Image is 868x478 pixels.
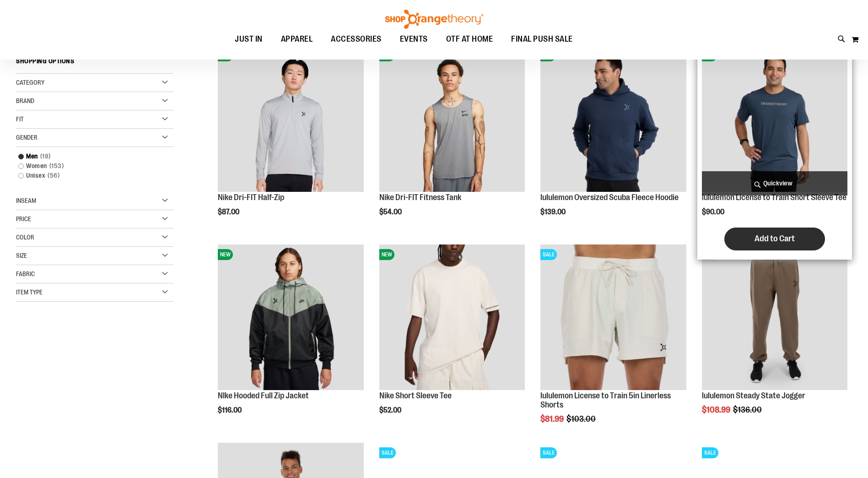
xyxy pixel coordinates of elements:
[702,244,847,391] a: lululemon Steady State JoggerSALE
[322,29,391,50] a: ACCESSORIES
[272,29,322,49] a: APPAREL
[702,244,847,390] img: lululemon Steady State Jogger
[218,406,243,414] span: $116.00
[379,406,403,414] span: $52.00
[379,249,394,260] span: NEW
[540,244,686,390] img: lululemon License to Train 5in Linerless Shorts
[379,447,396,458] span: SALE
[702,46,847,193] a: lululemon License to Train Short Sleeve TeeNEW
[16,270,35,277] span: Fabric
[540,193,679,202] a: lululemon Oversized Scuba Fleece Hoodie
[540,46,686,193] a: lululemon Oversized Scuba Fleece HoodieNEW
[379,244,525,391] a: Nike Short Sleeve TeeNEW
[218,208,241,216] span: $87.00
[379,244,525,390] img: Nike Short Sleeve Tee
[540,447,557,458] span: SALE
[511,29,573,49] span: FINAL PUSH SALE
[16,234,34,241] span: Color
[281,29,313,49] span: APPAREL
[540,208,567,216] span: $139.00
[331,29,382,49] span: ACCESSORIES
[218,244,363,391] a: NIke Hooded Full Zip JacketNEW
[379,391,452,400] a: Nike Short Sleeve Tee
[733,405,763,414] span: $136.00
[16,288,43,296] span: Item Type
[566,414,597,424] span: $103.00
[16,215,31,223] span: Price
[45,171,62,180] span: 56
[702,46,847,191] img: lululemon License to Train Short Sleeve Tee
[540,414,565,424] span: $81.99
[375,240,529,438] div: product
[702,171,847,196] a: Quickview
[502,29,582,50] a: FINAL PUSH SALE
[16,252,27,259] span: Size
[536,41,690,239] div: product
[16,79,44,86] span: Category
[218,46,363,193] a: Nike Dri-FIT Half-ZipNEW
[379,46,525,191] img: Nike Dri-FIT Fitness Tank
[702,405,732,414] span: $108.99
[702,193,846,202] a: lululemon License to Train Short Sleeve Tee
[702,208,726,216] span: $90.00
[540,249,557,260] span: SALE
[213,41,368,239] div: product
[446,29,493,49] span: OTF AT HOME
[536,240,690,447] div: product
[702,447,718,458] span: SALE
[540,46,686,191] img: lululemon Oversized Scuba Fleece Hoodie
[14,161,165,171] a: Women153
[391,29,437,50] a: EVENTS
[14,152,165,161] a: Men18
[697,240,852,438] div: product
[213,240,368,438] div: product
[437,29,502,50] a: OTF AT HOME
[379,208,403,216] span: $54.00
[16,134,38,141] span: Gender
[14,171,165,180] a: Unisex56
[375,41,529,239] div: product
[379,193,461,202] a: Nike Dri-FIT Fitness Tank
[724,228,825,250] button: Add to Cart
[16,53,173,74] strong: Shopping Options
[384,10,485,29] img: Shop Orangetheory
[226,29,272,50] a: JUST IN
[218,46,363,191] img: Nike Dri-FIT Half-Zip
[540,244,686,391] a: lululemon License to Train 5in Linerless ShortsSALE
[540,391,671,409] a: lululemon License to Train 5in Linerless Shorts
[755,234,795,244] span: Add to Cart
[218,244,363,390] img: NIke Hooded Full Zip Jacket
[38,152,53,161] span: 18
[16,115,24,123] span: Fit
[218,391,309,400] a: NIke Hooded Full Zip Jacket
[379,46,525,193] a: Nike Dri-FIT Fitness TankNEW
[697,41,852,259] div: product
[218,193,284,202] a: Nike Dri-FIT Half-Zip
[16,197,36,204] span: Inseam
[16,97,34,104] span: Brand
[702,391,805,400] a: lululemon Steady State Jogger
[47,161,66,171] span: 153
[400,29,428,49] span: EVENTS
[218,249,233,260] span: NEW
[235,29,263,49] span: JUST IN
